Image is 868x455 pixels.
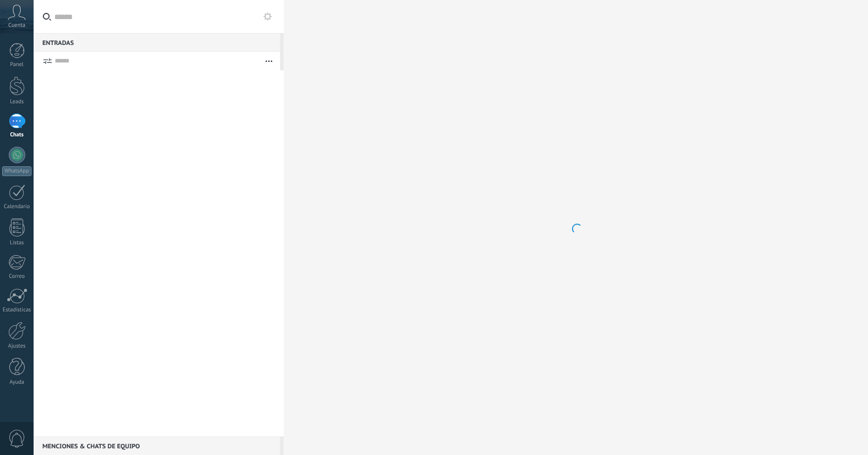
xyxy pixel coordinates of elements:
div: Ajustes [2,343,32,350]
div: Estadísticas [2,307,32,313]
div: Listas [2,240,32,246]
div: Chats [2,132,32,138]
div: Entradas [34,33,280,52]
div: Leads [2,99,32,105]
span: Cuenta [8,22,25,29]
div: Correo [2,273,32,280]
div: Ayuda [2,379,32,386]
div: Panel [2,61,32,68]
div: Calendario [2,203,32,210]
div: Menciones & Chats de equipo [34,436,280,455]
div: WhatsApp [2,166,32,176]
